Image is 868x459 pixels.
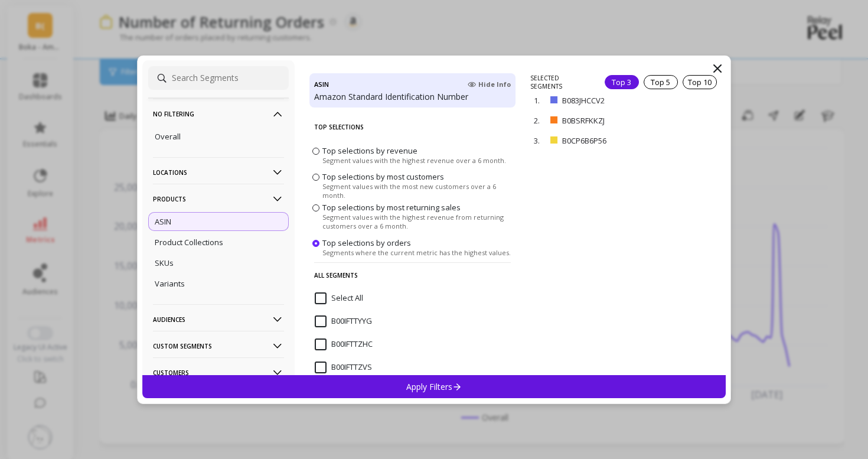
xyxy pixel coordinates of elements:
[153,99,284,129] p: No filtering
[322,213,513,230] span: Segment values with the highest revenue from returning customers over a 6 month.
[534,115,546,126] p: 2.
[562,115,661,126] p: B0BSRFKKZJ
[406,381,462,392] p: Apply Filters
[155,216,171,227] p: ASIN
[153,304,284,334] p: Audiences
[322,171,444,182] span: Top selections by most customers
[153,357,284,388] p: Customers
[534,135,546,146] p: 3.
[148,66,289,90] input: Search Segments
[322,155,506,164] span: Segment values with the highest revenue over a 6 month.
[315,292,363,304] span: Select All
[534,95,546,106] p: 1.
[153,184,284,214] p: Products
[155,258,174,268] p: SKUs
[530,74,590,90] p: SELECTED SEGMENTS
[322,237,411,248] span: Top selections by orders
[644,75,678,89] div: Top 5
[562,135,662,146] p: B0CP6B6P56
[605,75,639,89] div: Top 3
[155,237,223,248] p: Product Collections
[322,182,513,200] span: Segment values with the most new customers over a 6 month.
[153,331,284,361] p: Custom Segments
[322,248,511,256] span: Segments where the current metric has the highest values.
[153,157,284,187] p: Locations
[155,278,185,289] p: Variants
[562,95,661,106] p: B083JHCCV2
[315,362,372,373] span: B00IFTTZVS
[155,131,181,142] p: Overall
[683,75,717,89] div: Top 10
[315,338,373,350] span: B00IFTTZHC
[314,78,329,91] h4: ASIN
[314,262,511,288] p: All Segments
[468,80,511,89] span: Hide Info
[314,115,511,139] p: Top Selections
[315,315,372,327] span: B00IFTTYYG
[322,202,461,213] span: Top selections by most returning sales
[314,91,511,103] p: Amazon Standard Identification Number
[322,145,417,155] span: Top selections by revenue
